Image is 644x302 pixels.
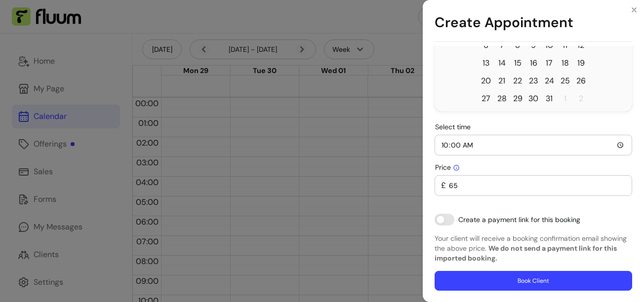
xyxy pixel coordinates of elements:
span: 17 [546,57,553,69]
span: Price [435,163,460,172]
button: Book Client [435,271,632,291]
span: Tuesday 28 October 2025 [494,91,510,107]
span: 15 [514,57,522,69]
span: Saturday 25 October 2025 [557,73,573,89]
span: 1 [564,93,566,105]
span: 29 [513,93,523,105]
span: Wednesday 22 October 2025 [510,73,525,89]
span: 19 [577,57,585,69]
span: 26 [576,75,586,87]
span: Wednesday 15 October 2025 [510,55,525,71]
span: 16 [530,57,537,69]
span: Thursday 23 October 2025 [525,73,541,89]
span: Sunday 19 October 2025 [573,55,589,71]
span: Tuesday 21 October 2025 [494,73,510,89]
span: 27 [482,93,490,105]
span: Saturday 1 November 2025 [557,91,573,107]
span: 30 [528,93,538,105]
span: 21 [498,75,505,87]
span: 13 [483,57,489,69]
span: Tuesday 14 October 2025 [494,55,510,71]
span: 22 [513,75,522,87]
span: Sunday 26 October 2025 [573,73,589,89]
button: Close [626,2,642,18]
input: Price [446,181,626,190]
span: 24 [545,75,554,87]
span: 20 [481,75,491,87]
span: 14 [498,57,506,69]
span: 28 [497,93,507,105]
span: Sunday 2 November 2025 [573,91,589,107]
div: £ [441,176,626,195]
span: 31 [546,93,553,105]
span: Saturday 18 October 2025 [557,55,573,71]
span: Thursday 30 October 2025 [525,91,541,107]
b: We do not send a payment link for this imported booking. [435,244,617,263]
span: Friday 17 October 2025 [541,55,557,71]
span: Monday 13 October 2025 [478,55,494,71]
span: Wednesday 29 October 2025 [510,91,525,107]
input: Create a payment link for this booking [435,214,580,226]
span: 18 [562,57,569,69]
span: Monday 20 October 2025 [478,73,494,89]
input: Select time [441,140,626,151]
span: Select time [435,122,471,131]
span: 2 [579,93,583,105]
span: Thursday 16 October 2025 [525,55,541,71]
span: 23 [529,75,538,87]
span: 25 [561,75,570,87]
span: Friday 24 October 2025 [541,73,557,89]
span: Friday 31 October 2025 [541,91,557,107]
h1: Create Appointment [435,4,632,42]
p: Your client will receive a booking confirmation email showing the above price. [435,233,632,263]
span: Monday 27 October 2025 [478,91,494,107]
